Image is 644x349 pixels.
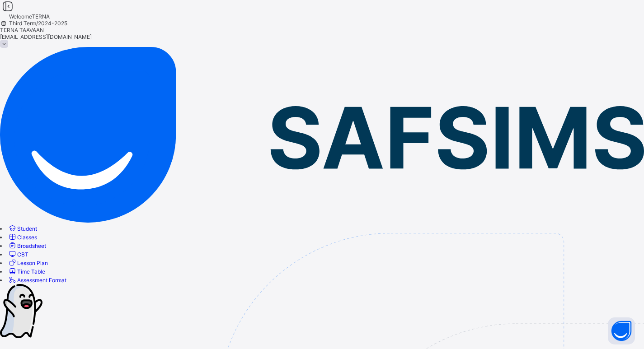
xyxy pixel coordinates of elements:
span: Welcome TERNA [9,13,50,20]
a: Classes [8,234,37,241]
a: Broadsheet [8,242,46,249]
span: Time Table [17,268,45,275]
a: Assessment Format [8,277,66,284]
span: Assessment Format [17,277,66,284]
a: Lesson Plan [8,260,48,266]
span: Student [17,225,37,232]
span: Broadsheet [17,242,46,249]
button: Open asap [608,317,635,344]
a: Time Table [8,268,45,275]
a: Student [8,225,37,232]
span: Lesson Plan [17,260,48,266]
span: CBT [17,251,28,258]
a: CBT [8,251,28,258]
span: Classes [17,234,37,241]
